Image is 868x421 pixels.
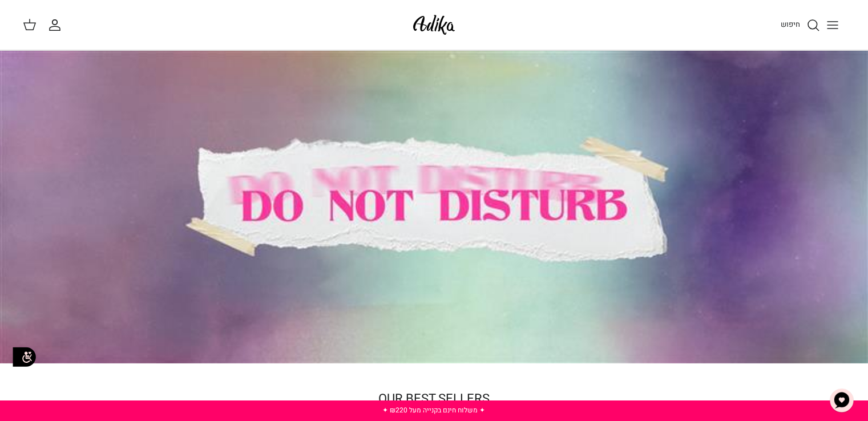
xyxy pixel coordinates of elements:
a: החשבון שלי [48,18,66,32]
img: Adika IL [410,11,458,38]
span: חיפוש [781,19,800,30]
a: ✦ משלוח חינם בקנייה מעל ₪220 ✦ [382,405,485,415]
a: OUR BEST SELLERS [378,390,490,408]
img: accessibility_icon02.svg [9,342,40,373]
button: צ'אט [825,383,859,418]
button: Toggle menu [820,13,845,38]
a: חיפוש [781,18,820,32]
